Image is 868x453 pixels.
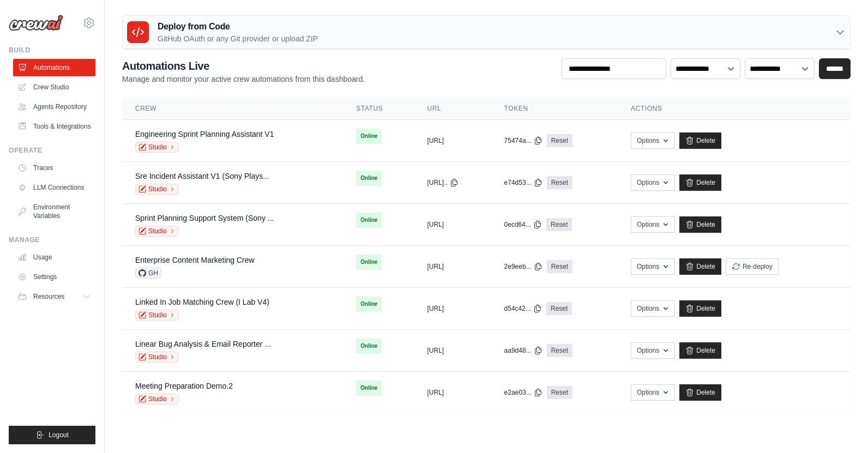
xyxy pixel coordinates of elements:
[158,20,318,33] h3: Deploy from Code
[504,262,542,271] button: 2e9eeb...
[122,74,365,84] p: Manage and monitor your active crew automations from this dashboard.
[135,130,274,138] a: Engineering Sprint Planning Assistant V1
[547,344,572,357] a: Reset
[13,118,95,135] a: Tools & Integrations
[49,431,69,439] span: Logout
[679,132,721,149] a: Delete
[135,226,179,237] a: Studio
[356,213,382,228] span: Online
[356,339,382,354] span: Online
[679,258,721,275] a: Delete
[9,15,63,31] img: Logo
[356,171,382,186] span: Online
[356,297,382,312] span: Online
[33,292,64,301] span: Resources
[631,132,675,149] button: Options
[135,310,179,321] a: Studio
[547,260,572,273] a: Reset
[13,159,95,177] a: Traces
[13,179,95,196] a: LLM Connections
[504,136,542,145] button: 75474a...
[9,46,95,55] div: Build
[726,258,779,275] button: Re-deploy
[122,98,343,120] th: Crew
[135,340,271,348] a: Linear Bug Analysis & Email Reporter ...
[13,98,95,116] a: Agents Repository
[135,382,233,390] a: Meeting Preparation Demo.2
[135,256,255,264] a: Enterprise Content Marketing Crew
[135,214,274,222] a: Sprint Planning Support System (Sony ...
[504,388,542,397] button: e2ae03...
[547,386,572,399] a: Reset
[618,98,851,120] th: Actions
[631,216,675,233] button: Options
[9,235,95,244] div: Manage
[491,98,618,120] th: Token
[547,176,572,189] a: Reset
[679,216,721,233] a: Delete
[356,380,382,396] span: Online
[13,249,95,266] a: Usage
[631,342,675,359] button: Options
[504,178,542,187] button: e74d53...
[679,342,721,359] a: Delete
[631,384,675,401] button: Options
[504,304,542,313] button: d54c42...
[631,258,675,275] button: Options
[13,268,95,286] a: Settings
[631,174,675,191] button: Options
[13,198,95,225] a: Environment Variables
[135,394,179,404] a: Studio
[679,384,721,401] a: Delete
[631,300,675,317] button: Options
[679,174,721,191] a: Delete
[504,220,542,229] button: 0ecd64...
[546,302,572,315] a: Reset
[13,59,95,76] a: Automations
[135,268,161,279] span: GH
[356,255,382,270] span: Online
[343,98,414,120] th: Status
[122,58,365,74] h2: Automations Live
[135,352,179,363] a: Studio
[547,134,572,147] a: Reset
[13,288,95,305] button: Resources
[135,184,179,195] a: Studio
[9,426,95,444] button: Logout
[504,346,542,355] button: aa9d48...
[135,172,269,180] a: Sre Incident Assistant V1 (Sony Plays...
[135,142,179,153] a: Studio
[135,298,269,306] a: Linked In Job Matching Crew (I Lab V4)
[679,300,721,317] a: Delete
[13,78,95,96] a: Crew Studio
[546,218,572,231] a: Reset
[9,146,95,155] div: Operate
[158,33,318,44] p: GitHub OAuth or any Git provider or upload ZIP
[414,98,491,120] th: URL
[356,129,382,144] span: Online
